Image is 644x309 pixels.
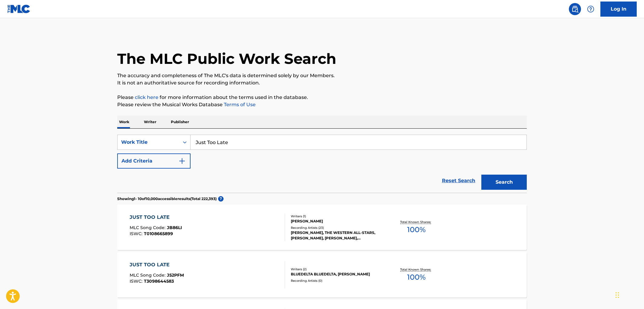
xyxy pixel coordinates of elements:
[130,261,184,268] div: JUST TOO LATE
[585,3,597,15] div: Help
[121,139,176,146] div: Work Title
[117,116,131,128] p: Work
[616,286,619,304] div: Drag
[117,205,527,250] a: JUST TOO LATEMLC Song Code:JB86LIISWC:T0108665899Writers (1)[PERSON_NAME]Recording Artists (23)[P...
[130,278,144,284] span: ISWC :
[614,280,644,309] iframe: Chat Widget
[400,267,433,272] p: Total Known Shares:
[291,214,382,219] div: Writers ( 1 )
[135,94,158,100] a: click here
[169,116,191,128] p: Publisher
[291,219,382,224] div: [PERSON_NAME]
[117,72,527,79] p: The accuracy and completeness of The MLC's data is determined solely by our Members.
[117,135,527,193] form: Search Form
[144,231,173,236] span: T0108665899
[291,278,382,283] div: Recording Artists ( 0 )
[407,224,426,235] span: 100 %
[178,157,186,165] img: 9d2ae6d4665cec9f34b9.svg
[130,214,182,221] div: JUST TOO LATE
[7,5,31,13] img: MLC Logo
[291,225,382,230] div: Recording Artists ( 23 )
[218,196,224,202] span: ?
[142,116,158,128] p: Writer
[481,175,527,190] button: Search
[167,225,182,230] span: JB86LI
[167,272,184,278] span: J52PFM
[117,196,217,202] p: Showing 1 - 10 of 10,000 accessible results (Total 222,393 )
[223,102,256,107] a: Terms of Use
[130,231,144,236] span: ISWC :
[117,153,191,169] button: Add Criteria
[400,220,433,224] p: Total Known Shares:
[291,267,382,271] div: Writers ( 2 )
[291,230,382,241] div: [PERSON_NAME], THE WESTERN ALL-STARS, [PERSON_NAME], [PERSON_NAME], [PERSON_NAME] & THE WESTERN A...
[117,94,527,101] p: Please for more information about the terms used in the database.
[117,50,336,68] h1: The MLC Public Work Search
[571,5,579,13] img: search
[144,278,174,284] span: T3098644583
[439,174,478,187] a: Reset Search
[291,271,382,277] div: BLUEDELTA BLUEDELTA, [PERSON_NAME]
[117,101,527,108] p: Please review the Musical Works Database
[130,272,167,278] span: MLC Song Code :
[407,272,426,283] span: 100 %
[117,79,527,87] p: It is not an authoritative source for recording information.
[117,252,527,297] a: JUST TOO LATEMLC Song Code:J52PFMISWC:T3098644583Writers (2)BLUEDELTA BLUEDELTA, [PERSON_NAME]Rec...
[130,225,167,230] span: MLC Song Code :
[600,2,637,17] a: Log In
[569,3,581,15] a: Public Search
[587,5,594,13] img: help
